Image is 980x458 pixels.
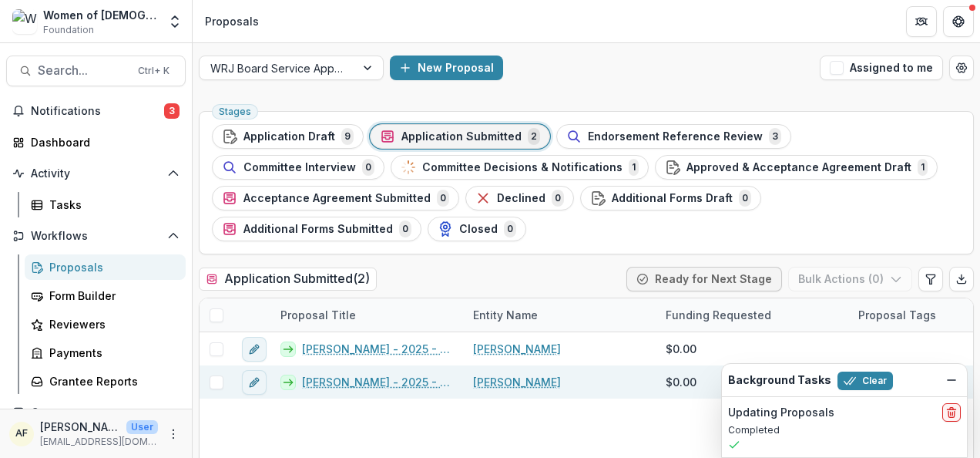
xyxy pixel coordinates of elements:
[437,190,449,207] span: 0
[38,63,129,78] span: Search...
[49,197,173,213] div: Tasks
[243,161,356,174] span: Committee Interview
[401,130,522,143] span: Application Submitted
[422,161,623,174] span: Committee Decisions & Notifications
[588,130,763,143] span: Endorsement Reference Review
[302,374,455,390] a: [PERSON_NAME] - 2025 - North American Board Service Application 2026
[629,159,639,176] span: 1
[25,254,186,280] a: Proposals
[820,56,943,80] button: Assigned to me
[6,130,186,155] a: Dashboard
[242,337,267,362] button: edit
[199,268,377,290] h2: Application Submitted ( 2 )
[212,124,364,149] button: Application Draft9
[43,7,158,23] div: Women of [DEMOGRAPHIC_DATA]
[31,167,161,180] span: Activity
[666,341,696,357] span: $0.00
[6,400,186,425] button: Open Contacts
[728,423,961,437] p: Completed
[219,106,251,117] span: Stages
[656,298,849,332] div: Funding Requested
[31,105,164,118] span: Notifications
[473,341,561,357] a: [PERSON_NAME]
[341,128,354,145] span: 9
[849,307,945,323] div: Proposal Tags
[655,155,938,180] button: Approved & Acceptance Agreement Draft1
[31,406,161,419] span: Contacts
[212,217,421,241] button: Additional Forms Submitted0
[243,223,393,236] span: Additional Forms Submitted
[31,230,161,243] span: Workflows
[837,372,893,390] button: Clear
[25,312,186,337] a: Reviewers
[391,155,649,180] button: Committee Decisions & Notifications1
[728,406,834,419] h2: Updating Proposals
[580,186,761,210] button: Additional Forms Draft0
[465,186,574,210] button: Declined0
[728,374,831,387] h2: Background Tasks
[126,420,158,434] p: User
[370,124,550,149] button: Application Submitted2
[49,288,173,304] div: Form Builder
[399,221,411,237] span: 0
[212,186,459,210] button: Acceptance Agreement Submitted0
[942,403,961,422] button: delete
[769,128,781,145] span: 3
[271,307,365,323] div: Proposal Title
[464,298,656,332] div: Entity Name
[40,419,120,435] p: [PERSON_NAME]
[686,161,911,174] span: Approved & Acceptance Agreement Draft
[6,56,186,86] button: Search...
[31,134,173,150] div: Dashboard
[212,155,384,180] button: Committee Interview0
[459,223,498,236] span: Closed
[199,10,265,32] nav: breadcrumb
[942,371,961,389] button: Dismiss
[949,267,974,291] button: Export table data
[612,192,733,205] span: Additional Forms Draft
[656,307,780,323] div: Funding Requested
[464,307,547,323] div: Entity Name
[49,345,173,361] div: Payments
[49,373,173,389] div: Grantee Reports
[6,224,186,248] button: Open Workflows
[43,23,94,37] span: Foundation
[49,316,173,332] div: Reviewers
[25,369,186,394] a: Grantee Reports
[504,221,516,237] span: 0
[497,192,545,205] span: Declined
[242,370,267,395] button: edit
[918,267,943,291] button: Edit table settings
[943,6,974,37] button: Get Help
[205,13,259,29] div: Proposals
[49,259,173,275] div: Proposals
[739,190,751,207] span: 0
[428,217,526,241] button: Closed0
[40,435,158,449] p: [EMAIL_ADDRESS][DOMAIN_NAME]
[626,267,782,291] button: Ready for Next Stage
[552,190,564,207] span: 0
[243,130,335,143] span: Application Draft
[164,103,180,119] span: 3
[6,161,186,186] button: Open Activity
[473,374,561,390] a: [PERSON_NAME]
[243,192,431,205] span: Acceptance Agreement Submitted
[390,56,503,80] button: New Proposal
[271,298,464,332] div: Proposal Title
[25,340,186,365] a: Payments
[788,267,912,291] button: Bulk Actions (0)
[666,374,696,390] span: $0.00
[25,283,186,308] a: Form Builder
[302,341,455,357] a: [PERSON_NAME] - 2025 - North American Board Service Application 2026
[6,99,186,123] button: Notifications3
[918,159,928,176] span: 1
[556,124,791,149] button: Endorsement Reference Review3
[164,6,186,37] button: Open entity switcher
[528,128,540,145] span: 2
[906,6,937,37] button: Partners
[135,62,173,79] div: Ctrl + K
[12,9,37,34] img: Women of Reform Judaism
[164,425,183,443] button: More
[15,429,28,439] div: Amanda Feldman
